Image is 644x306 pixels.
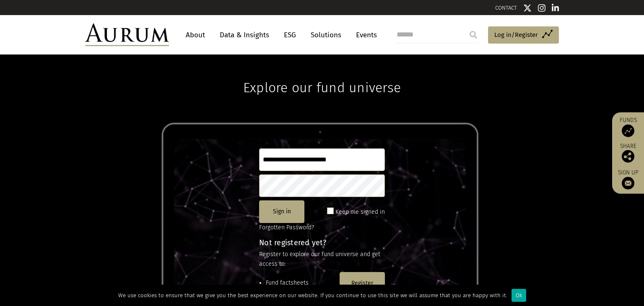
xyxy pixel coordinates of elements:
p: Register to explore our fund universe and get access to: [259,250,385,269]
img: Share this post [622,150,634,163]
div: Share [616,143,640,163]
a: Funds [616,117,640,137]
li: Fund factsheets [266,278,336,288]
a: Forgotten Password? [259,224,314,231]
h4: Not registered yet? [259,239,385,246]
a: Sign up [616,169,640,189]
h1: Explore our fund universe [243,54,401,96]
a: About [182,27,209,43]
a: Data & Insights [216,27,273,43]
img: Sign up to our newsletter [622,177,634,189]
span: Log in/Register [494,30,538,40]
div: Ok [512,289,526,302]
img: Linkedin icon [552,4,559,12]
a: Events [352,27,377,43]
button: Sign in [259,200,304,223]
a: Log in/Register [488,26,559,44]
a: ESG [280,27,300,43]
img: Twitter icon [523,4,532,12]
a: Solutions [306,27,345,43]
input: Submit [465,26,482,43]
img: Aurum [85,23,169,46]
img: Instagram icon [538,4,545,12]
a: CONTACT [495,5,517,11]
button: Register [340,272,385,295]
label: Keep me signed in [335,207,385,217]
img: Access Funds [622,124,634,137]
